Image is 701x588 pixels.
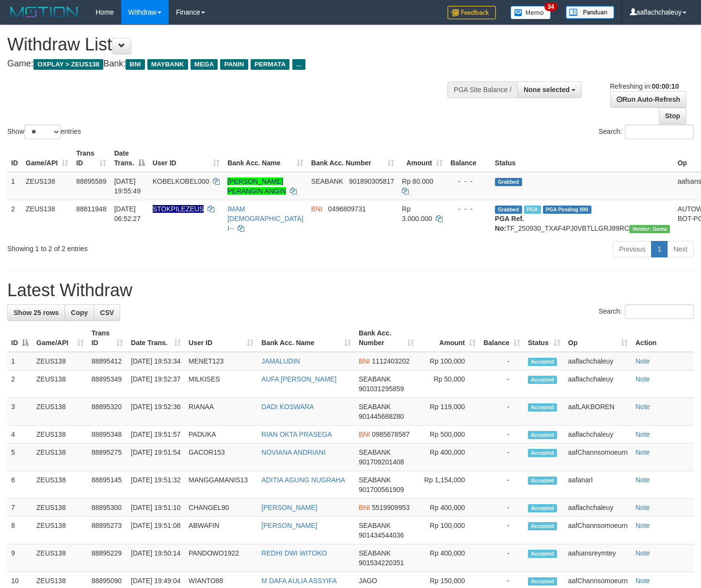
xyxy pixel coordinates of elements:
[7,426,32,444] td: 4
[7,352,32,370] td: 1
[88,544,127,572] td: 88895229
[261,549,327,557] a: REDHI DWI WITOKO
[528,522,557,530] span: Accepted
[359,430,370,438] span: BNI
[127,517,185,544] td: [DATE] 19:51:08
[528,550,557,558] span: Accepted
[359,486,404,493] span: Copy 901700561909 to clipboard
[418,444,479,471] td: Rp 400,000
[127,370,185,398] td: [DATE] 19:52:37
[185,398,257,426] td: RIANAA
[625,304,694,319] input: Search:
[127,544,185,572] td: [DATE] 19:50:14
[447,6,496,19] img: Feedback.jpg
[24,125,61,139] select: Showentries
[64,304,94,321] a: Copy
[564,426,632,444] td: aaflachchaleuy
[625,125,694,139] input: Search:
[22,200,72,237] td: ZEUS138
[88,324,127,352] th: Trans ID: activate to sort column ascending
[22,172,72,200] td: ZEUS138
[7,304,65,321] a: Show 25 rows
[636,504,650,511] a: Note
[147,59,188,70] span: MAYBANK
[544,2,558,11] span: 34
[359,559,404,567] span: Copy 901534220351 to clipboard
[359,403,391,411] span: SEABANK
[479,324,524,352] th: Balance: activate to sort column ascending
[524,86,570,94] span: None selected
[528,431,557,439] span: Accepted
[76,177,106,185] span: 88895589
[418,324,479,352] th: Amount: activate to sort column ascending
[127,398,185,426] td: [DATE] 19:52:36
[14,309,59,317] span: Show 25 rows
[88,471,127,499] td: 88895145
[220,59,248,70] span: PANIN
[349,177,394,185] span: Copy 901890305817 to clipboard
[528,403,557,412] span: Accepted
[599,125,694,139] label: Search:
[261,476,345,484] a: ADITIA AGUNG NUGRAHA
[127,324,185,352] th: Date Trans.: activate to sort column ascending
[88,426,127,444] td: 88895348
[257,324,355,352] th: Bank Acc. Name: activate to sort column ascending
[564,398,632,426] td: aafLAKBOREN
[7,144,22,172] th: ID
[127,426,185,444] td: [DATE] 19:51:57
[153,177,209,185] span: KOBELKOBEL000
[359,385,404,393] span: Copy 901031295859 to clipboard
[32,471,88,499] td: ZEUS138
[418,352,479,370] td: Rp 100,000
[359,476,391,484] span: SEABANK
[636,476,650,484] a: Note
[564,352,632,370] td: aaflachchaleuy
[418,471,479,499] td: Rp 1,154,000
[32,352,88,370] td: ZEUS138
[479,517,524,544] td: -
[636,430,650,438] a: Note
[261,577,337,585] a: M DAFA AULIA ASSYIFA
[223,144,307,172] th: Bank Acc. Name: activate to sort column ascending
[7,444,32,471] td: 5
[652,82,679,90] strong: 00:00:10
[359,577,377,585] span: JAGO
[261,403,314,411] a: DADI KOSWARA
[446,144,491,172] th: Balance
[667,241,694,257] a: Next
[185,544,257,572] td: PANDOWO1922
[479,398,524,426] td: -
[629,225,670,233] span: Vendor URL: https://trx31.1velocity.biz
[7,324,32,352] th: ID: activate to sort column descending
[185,426,257,444] td: PADUKA
[7,240,285,254] div: Showing 1 to 2 of 2 entries
[528,376,557,384] span: Accepted
[402,177,433,185] span: Rp 80.000
[517,81,582,98] button: None selected
[71,309,88,317] span: Copy
[636,549,650,557] a: Note
[7,200,22,237] td: 2
[355,324,418,352] th: Bank Acc. Number: activate to sort column ascending
[191,59,218,70] span: MEGA
[311,177,343,185] span: SEABANK
[372,430,410,438] span: Copy 0985678587 to clipboard
[185,499,257,517] td: CHANGEL90
[636,403,650,411] a: Note
[418,544,479,572] td: Rp 400,000
[185,517,257,544] td: ABWAFIN
[153,205,204,213] span: Nama rekening ada tanda titik/strip, harap diedit
[636,522,650,529] a: Note
[72,144,110,172] th: Trans ID: activate to sort column ascending
[495,215,524,232] b: PGA Ref. No:
[479,370,524,398] td: -
[636,357,650,365] a: Note
[7,125,81,139] label: Show entries
[32,324,88,352] th: Game/API: activate to sort column ascending
[32,398,88,426] td: ZEUS138
[479,471,524,499] td: -
[7,5,81,19] img: MOTION_logo.png
[564,471,632,499] td: aafanarl
[528,577,557,586] span: Accepted
[359,504,370,511] span: BNI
